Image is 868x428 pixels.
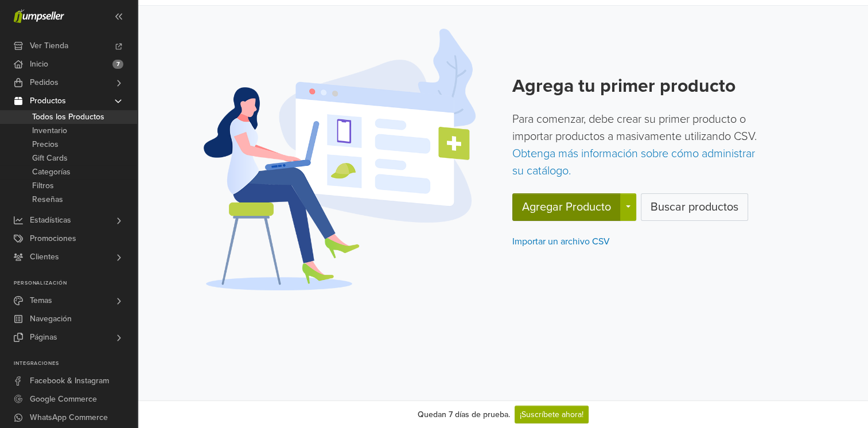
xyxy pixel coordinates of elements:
[512,235,610,248] a: Importar un archivo CSV
[30,37,68,55] span: Ver Tienda
[30,328,57,347] span: Páginas
[515,406,589,423] a: ¡Suscríbete ahora!
[30,310,72,328] span: Navegación
[30,291,52,310] span: Temas
[14,280,137,287] p: Personalización
[32,110,104,124] span: Todos los Productos
[32,165,71,179] span: Categorías
[30,92,66,110] span: Productos
[30,55,48,73] span: Inicio
[112,60,123,69] span: 7
[641,193,748,221] a: Buscar productos
[14,360,137,367] p: Integraciones
[512,111,766,180] p: Para comenzar, debe crear su primer producto o importar productos a masivamente utilizando CSV.
[32,151,68,165] span: Gift Cards
[30,372,109,390] span: Facebook & Instagram
[30,211,71,229] span: Estadísticas
[512,147,755,178] a: Obtenga más información sobre cómo administrar su catálogo.
[30,73,59,92] span: Pedidos
[32,193,63,207] span: Reseñas
[418,408,510,421] div: Quedan 7 días de prueba.
[30,248,59,266] span: Clientes
[30,390,97,408] span: Google Commerce
[32,124,67,138] span: Inventario
[204,29,476,290] img: Product
[512,75,766,97] h2: Agrega tu primer producto
[512,193,621,221] button: Agregar Producto
[32,138,59,151] span: Precios
[32,179,54,193] span: Filtros
[30,408,108,427] span: WhatsApp Commerce
[30,229,76,248] span: Promociones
